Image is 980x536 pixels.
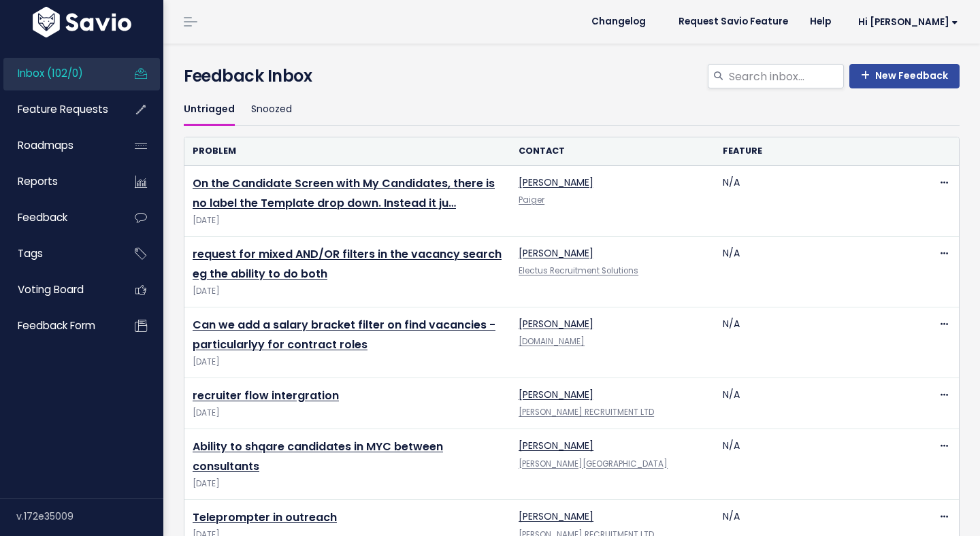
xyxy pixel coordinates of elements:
a: [PERSON_NAME] [519,246,593,260]
span: [DATE] [193,355,502,369]
a: Reports [3,166,113,197]
h4: Feedback Inbox [184,64,960,88]
a: Roadmaps [3,130,113,161]
th: Feature [715,137,918,165]
span: Feedback form [18,318,95,333]
a: On the Candidate Screen with My Candidates, there is no label the Template drop down. Instead it ju… [193,175,495,211]
span: Feature Requests [18,102,108,116]
a: Untriaged [184,94,235,126]
a: Can we add a salary bracket filter on find vacancies -particularlyy for contract roles [193,317,495,352]
a: Feedback [3,202,113,233]
ul: Filter feature requests [184,94,960,126]
a: [DOMAIN_NAME] [519,336,585,347]
a: Feature Requests [3,94,113,125]
a: recruiter flow intergration [193,388,339,403]
a: Snoozed [251,94,292,126]
span: Voting Board [18,282,84,297]
a: Electus Recruitment Solutions [519,265,638,276]
a: Inbox (102/0) [3,58,113,89]
span: [DATE] [193,214,502,228]
td: N/A [715,429,918,500]
span: [DATE] [193,406,502,420]
span: Changelog [591,17,646,27]
a: Paiger [519,195,544,205]
span: [DATE] [193,477,502,491]
span: [DATE] [193,284,502,299]
td: N/A [715,307,918,378]
a: Ability to shqare candidates in MYC between consultants [193,439,443,474]
span: Roadmaps [18,138,73,152]
a: [PERSON_NAME] [519,388,593,401]
td: N/A [715,378,918,429]
span: Hi [PERSON_NAME] [858,17,958,27]
div: v.172e35009 [16,499,163,534]
a: Teleprompter in outreach [193,509,337,525]
td: N/A [715,237,918,307]
a: Request Savio Feature [668,12,799,32]
a: [PERSON_NAME] [519,439,593,452]
a: [PERSON_NAME] [519,509,593,523]
a: request for mixed AND/OR filters in the vacancy search eg the ability to do both [193,246,502,282]
a: Voting Board [3,274,113,305]
a: [PERSON_NAME] [519,317,593,331]
a: [PERSON_NAME][GEOGRAPHIC_DATA] [519,458,668,469]
th: Contact [510,137,714,165]
a: Hi [PERSON_NAME] [842,12,969,33]
span: Inbox (102/0) [18,66,83,80]
span: Reports [18,174,58,188]
a: New Feedback [849,64,960,88]
a: [PERSON_NAME] RECRUITMENT LTD [519,407,654,418]
span: Feedback [18,210,67,224]
a: Feedback form [3,310,113,341]
td: N/A [715,166,918,237]
a: [PERSON_NAME] [519,175,593,189]
a: Tags [3,238,113,269]
img: logo-white.9d6f32f41409.svg [29,7,135,37]
th: Problem [184,137,510,165]
a: Help [799,12,842,32]
input: Search inbox... [728,64,844,88]
span: Tags [18,246,43,261]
